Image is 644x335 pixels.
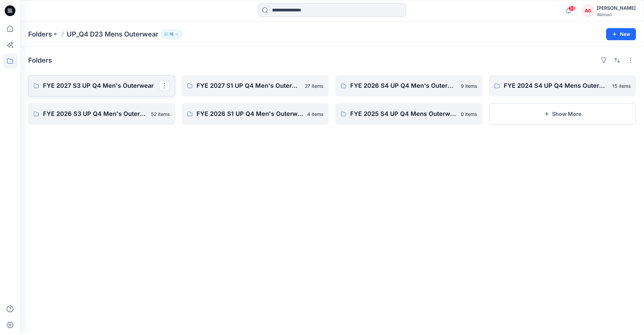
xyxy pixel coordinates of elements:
[461,111,477,118] p: 0 items
[182,75,329,96] a: FYE 2027 S1 UP Q4 Men's Outerwear27 items
[307,111,323,118] p: 4 items
[169,30,174,38] p: 16
[489,75,636,96] a: FYE 2024 S4 UP Q4 Mens Outerwear Board15 items
[582,5,594,17] div: AG
[350,109,457,119] p: FYE 2025 S4 UP Q4 Mens Outerwear Board
[28,103,175,125] a: FYE 2026 S3 UP Q4 Men's Outerwear52 items
[67,29,158,39] p: UP_Q4 D23 Mens Outerwear
[335,75,482,96] a: FYE 2026 S4 UP Q4 Men's Outerwear9 items
[151,111,170,118] p: 52 items
[461,82,477,89] p: 9 items
[28,75,175,96] a: FYE 2027 S3 UP Q4 Men's Outerwear
[197,109,303,119] p: FYE 2026 S1 UP Q4 Men's Outerwear
[28,29,52,39] a: Folders
[161,29,182,39] button: 16
[568,6,576,11] span: 34
[28,56,52,64] h4: Folders
[489,103,636,125] button: Show More
[606,28,636,40] button: New
[612,82,631,89] p: 15 items
[335,103,482,125] a: FYE 2025 S4 UP Q4 Mens Outerwear Board0 items
[504,81,608,90] p: FYE 2024 S4 UP Q4 Mens Outerwear Board
[305,82,323,89] p: 27 items
[597,12,636,17] div: Walmart
[597,4,636,12] div: [PERSON_NAME]
[182,103,329,125] a: FYE 2026 S1 UP Q4 Men's Outerwear4 items
[197,81,301,90] p: FYE 2027 S1 UP Q4 Men's Outerwear
[43,109,147,119] p: FYE 2026 S3 UP Q4 Men's Outerwear
[43,81,159,90] p: FYE 2027 S3 UP Q4 Men's Outerwear
[350,81,457,90] p: FYE 2026 S4 UP Q4 Men's Outerwear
